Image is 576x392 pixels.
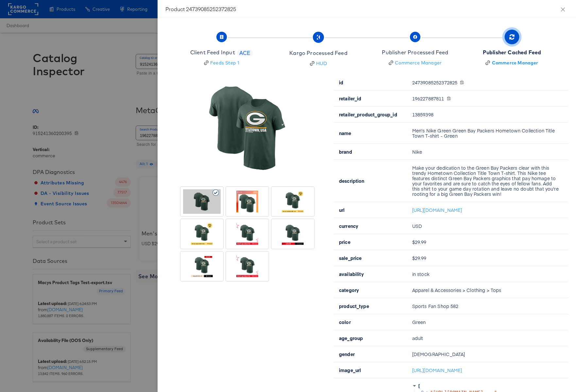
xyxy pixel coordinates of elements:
[407,346,568,362] td: [DEMOGRAPHIC_DATA]
[560,7,566,12] span: close
[210,60,239,66] div: Feeds Step 1
[407,330,568,346] td: adult
[483,49,541,56] div: Publisher Cached Feed
[171,26,273,74] button: Client Feed InputACEFeeds Step 1
[289,60,347,67] a: HUD
[412,367,462,373] a: [URL][DOMAIN_NAME]
[418,383,421,389] span: [
[412,207,462,213] a: [URL][DOMAIN_NAME]
[395,60,442,66] div: Commerce Manager
[382,49,448,56] div: Publisher Processed Feed
[339,351,355,357] b: gender
[339,287,359,293] b: category
[407,123,568,144] td: Men's Nike Green Green Bay Packers Hometown Collection Title Town T-shirt - Green
[407,144,568,160] td: Nike
[339,239,350,245] b: price
[407,234,568,250] td: $29.99
[237,49,253,57] span: ACE
[461,26,563,74] button: Publisher Cached FeedCommerce Manager
[289,49,347,57] div: Kargo Processed Feed
[407,250,568,266] td: $29.99
[339,130,351,136] b: name
[483,60,541,66] a: Commerce Manager
[407,160,568,202] td: Make your dedication to the Green Bay Packers clear with this trendy Hometown Collection Title To...
[190,49,235,56] div: Client Feed Input
[339,319,351,325] b: color
[412,96,560,101] div: 196227887811
[339,79,343,86] b: id
[190,60,253,66] a: Feeds Step 1
[407,314,568,330] td: Green
[339,95,362,102] b: retailer_id
[165,5,568,12] div: Product 24739085252372825
[364,26,466,74] button: Publisher Processed FeedCommerce Manager
[339,255,362,261] b: sale_price
[339,111,397,118] b: retailer_product_group_id
[339,335,363,341] b: age_group
[339,178,364,184] b: description
[339,303,369,309] b: product_type
[339,367,361,373] b: image_url
[267,26,369,75] button: Kargo Processed FeedHUD
[382,60,448,66] a: Commerce Manager
[407,298,568,314] td: Sports Fan Shop 582
[339,271,364,277] b: availability
[339,148,352,155] b: brand
[407,107,568,123] td: 13859398
[412,80,560,85] div: 24739085252372825
[339,223,358,229] b: currency
[407,282,568,298] td: Apparel & Accessories > Clothing > Tops
[492,60,538,66] div: Commerce Manager
[407,266,568,282] td: in stock
[316,60,327,67] div: HUD
[339,207,345,213] b: url
[407,218,568,234] td: USD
